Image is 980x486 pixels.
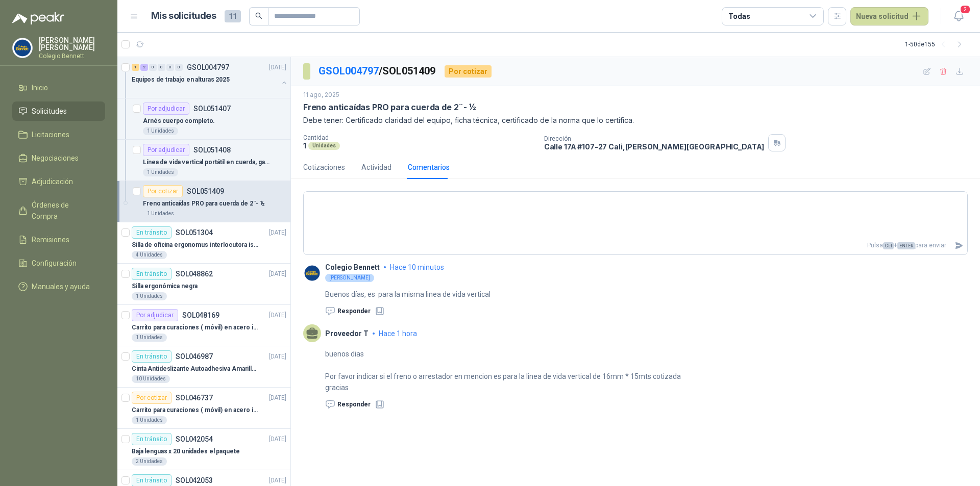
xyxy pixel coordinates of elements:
span: Inicio [32,82,48,93]
p: Equipos de trabajo en alturas 2025 [132,75,230,85]
a: Negociaciones [12,148,105,168]
a: Licitaciones [12,125,105,144]
div: Por adjudicar [143,144,189,156]
span: Licitaciones [32,129,69,140]
div: 2 [140,64,148,71]
div: 1 Unidades [132,416,167,424]
p: Arnés cuerpo completo. [143,116,215,126]
img: Company Logo [13,38,32,58]
p: Freno anticaídas PRO para cuerda de 2¨- ½ [143,199,265,209]
div: Unidades [308,142,340,150]
p: Proveedor T [325,329,369,338]
div: Cotizaciones [303,162,345,173]
p: Calle 17A #107-27 Cali , [PERSON_NAME][GEOGRAPHIC_DATA] [544,142,765,151]
p: SOL042053 [176,477,213,484]
div: Comentarios [408,162,450,173]
a: Adjudicación [12,172,105,191]
p: [DATE] [269,228,286,238]
div: 1 Unidades [143,127,178,135]
p: SOL051407 [193,105,231,112]
p: Cantidad [303,134,536,141]
div: [PERSON_NAME] [325,274,374,282]
div: En tránsito [132,433,171,445]
p: [PERSON_NAME] [PERSON_NAME] [39,37,105,51]
div: Por adjudicar [143,103,189,115]
span: 11 [225,10,241,22]
p: Carrito para curaciones ( móvil) en acero inoxidable [132,405,259,415]
p: Línea de vida vertical portátil en cuerda, gancho de 2 1/2 pulgada. Longitud 15 mts. Marca EPI [143,158,270,167]
p: Debe tener: Certificado claridad del equipo, ficha técnica, certificado de la norma que lo certif... [303,115,968,126]
div: Por cotizar [143,185,183,197]
p: Colegio Bennett [39,53,105,59]
p: 1 [303,141,306,150]
p: [DATE] [269,393,286,403]
span: hace 10 minutos [390,263,444,271]
p: SOL051304 [176,229,213,236]
a: Solicitudes [12,101,105,121]
p: Buenos días, es para la misma linea de vida vertical [325,289,491,300]
a: 1 2 0 0 0 0 GSOL004797[DATE] Equipos de trabajo en alturas 2025 [132,61,288,94]
a: En tránsitoSOL048862[DATE] Silla ergonómica negra1 Unidades [117,264,290,305]
button: Fijar comentario [375,306,385,316]
div: Por cotizar [132,392,171,404]
p: SOL046987 [176,353,213,360]
div: 0 [166,64,174,71]
a: Remisiones [12,230,105,249]
p: 11 ago, 2025 [303,90,339,100]
div: 2 Unidades [132,457,167,466]
a: Por adjudicarSOL051407Arnés cuerpo completo.1 Unidades [117,98,290,140]
span: Solicitudes [32,106,67,117]
a: Manuales y ayuda [12,277,105,296]
p: Carrito para curaciones ( móvil) en acero inoxidable [132,323,259,332]
span: 2 [960,5,971,14]
a: En tránsitoSOL051304[DATE] Silla de oficina ergonomus interlocutora isósceles azul4 Unidades [117,222,290,264]
p: SOL048862 [176,270,213,277]
div: En tránsito [132,350,171,363]
p: Dirección [544,135,765,142]
span: Remisiones [32,234,69,245]
p: GSOL004797 [187,64,229,71]
span: Manuales y ayuda [32,281,90,292]
a: GSOL004797 [318,65,379,77]
div: 1 - 50 de 155 [905,36,968,53]
p: Silla de oficina ergonomus interlocutora isósceles azul [132,240,259,250]
button: Responder [325,399,371,410]
div: 0 [175,64,183,71]
a: En tránsitoSOL046987[DATE] Cinta Antideslizante Autoadhesiva Amarillo/Negra10 Unidades [117,346,290,388]
p: [DATE] [269,352,286,362]
a: En tránsitoSOL042054[DATE] Baja lenguas x 20 unidades el paquete2 Unidades [117,429,290,470]
span: ENTER [897,242,915,249]
div: Por cotizar [445,65,492,78]
a: Órdenes de Compra [12,195,105,226]
p: Colegio Bennett [325,263,380,271]
p: Baja lenguas x 20 unidades el paquete [132,447,240,456]
div: 0 [149,64,157,71]
div: 0 [158,64,165,71]
p: [DATE] [269,269,286,279]
div: 10 Unidades [132,375,170,383]
p: SOL048169 [182,312,219,319]
a: Por adjudicarSOL051408Línea de vida vertical portátil en cuerda, gancho de 2 1/2 pulgada. Longitu... [117,140,290,181]
span: hace 1 hora [379,329,417,338]
div: Por adjudicar [132,309,178,321]
p: Pulsa + para enviar [304,237,950,254]
p: Cinta Antideslizante Autoadhesiva Amarillo/Negra [132,364,259,374]
div: 1 Unidades [143,210,178,218]
div: 1 Unidades [132,292,167,300]
p: Silla ergonómica negra [132,282,198,291]
p: SOL042054 [176,436,213,443]
p: Freno anticaídas PRO para cuerda de 2¨- ½ [303,102,476,113]
div: 4 Unidades [132,251,167,259]
p: [DATE] [269,476,286,485]
span: Negociaciones [32,152,79,164]
p: buenos dias Por favor indicar si el freno o arrestador en mencion es para la linea de vida vertic... [325,348,682,393]
a: Configuración [12,253,105,273]
p: SOL051409 [187,188,224,195]
div: Todas [728,11,750,22]
button: Enviar [950,237,967,254]
span: Órdenes de Compra [32,199,95,222]
button: Fijar comentario [375,399,385,410]
div: En tránsito [132,268,171,280]
a: Por adjudicarSOL048169[DATE] Carrito para curaciones ( móvil) en acero inoxidable1 Unidades [117,305,290,346]
p: SOL046737 [176,394,213,401]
